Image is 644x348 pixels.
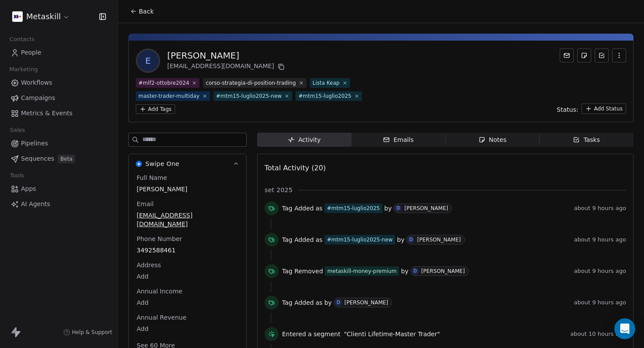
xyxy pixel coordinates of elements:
span: Apps [21,184,36,193]
span: Tag Added [282,235,314,244]
a: Help & Support [63,329,112,336]
span: by [384,204,392,213]
a: Metrics & Events [7,106,110,121]
span: Add [137,272,238,281]
a: Workflows [7,76,110,90]
div: Emails [383,135,413,145]
span: about 9 hours ago [574,299,626,306]
div: #mtm15-luglio2025 [298,92,351,100]
a: Pipelines [7,136,110,151]
span: Contacts [6,33,38,46]
span: "Clienti Lifetime-Master Trader" [344,330,440,338]
span: Beta [58,155,75,163]
button: Back [125,3,159,19]
span: Address [135,261,163,269]
span: Annual Revenue [135,313,188,322]
span: 3492588461 [137,246,238,255]
div: #mtm15-luglio2025 [327,204,380,212]
span: Help & Support [72,329,112,336]
span: Status: [557,105,578,114]
span: Sales [6,124,29,137]
div: corso-strategia-di-position-trading [206,79,296,87]
button: Swipe OneSwipe One [129,154,246,173]
div: [PERSON_NAME] [404,205,448,211]
div: [PERSON_NAME] [421,268,465,274]
span: Total Activity (20) [265,164,326,172]
img: AVATAR%20METASKILL%20-%20Colori%20Positivo.png [12,11,23,22]
a: AI Agents [7,197,110,211]
span: set 2025 [265,186,293,194]
div: #mtm15-luglio2025-new [327,236,393,244]
span: Sequences [21,154,54,163]
span: Email [135,200,155,208]
div: Open Intercom Messenger [614,318,635,339]
div: Lista Keap [313,79,340,87]
div: [EMAIL_ADDRESS][DOMAIN_NAME] [167,62,286,72]
span: about 9 hours ago [574,205,626,212]
span: Swipe One [145,159,179,168]
span: Metrics & Events [21,109,72,118]
img: Swipe One [136,161,142,167]
span: as [316,298,323,307]
div: #mtm15-luglio2025-new [216,92,282,100]
span: Full Name [135,173,169,182]
span: Pipelines [21,139,48,148]
span: about 9 hours ago [574,236,626,243]
span: Tools [6,169,28,182]
a: SequencesBeta [7,152,110,166]
span: AI Agents [21,200,50,209]
div: master-trader-multiday [138,92,200,100]
div: [PERSON_NAME] [167,49,286,62]
button: Metaskill [10,9,72,24]
div: D [337,299,340,306]
div: [PERSON_NAME] [344,300,388,306]
span: by [397,235,404,244]
span: about 9 hours ago [574,268,626,275]
div: [PERSON_NAME] [417,237,461,243]
span: Phone Number [135,234,184,243]
span: [EMAIL_ADDRESS][DOMAIN_NAME] [137,211,238,228]
span: as [316,235,323,244]
span: Marketing [6,63,41,76]
span: E [138,50,158,71]
span: People [21,48,41,57]
span: Campaigns [21,93,55,103]
div: #mlf2-ottobre2024 [138,79,189,87]
span: about 10 hours ago [570,331,626,338]
span: Tag Removed [282,267,323,276]
span: Tag Added [282,298,314,307]
span: Add [137,324,238,333]
a: Campaigns [7,91,110,105]
a: Apps [7,182,110,196]
span: by [324,298,332,307]
div: D [413,268,417,275]
span: Metaskill [26,11,61,22]
span: [PERSON_NAME] [137,185,238,193]
div: D [410,236,413,243]
span: Back [139,7,154,16]
span: Annual Income [135,287,184,296]
div: D [396,205,400,212]
button: Add Tags [136,104,175,114]
div: Notes [479,135,506,145]
span: Entered a segment [282,330,341,338]
span: by [401,267,408,276]
span: Workflows [21,78,52,87]
span: Tag Added [282,204,314,213]
span: as [316,204,323,213]
div: metaskill-money-premium [327,267,397,275]
button: Add Status [582,103,626,114]
a: People [7,45,110,60]
div: Tasks [573,135,600,145]
span: Add [137,298,238,307]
